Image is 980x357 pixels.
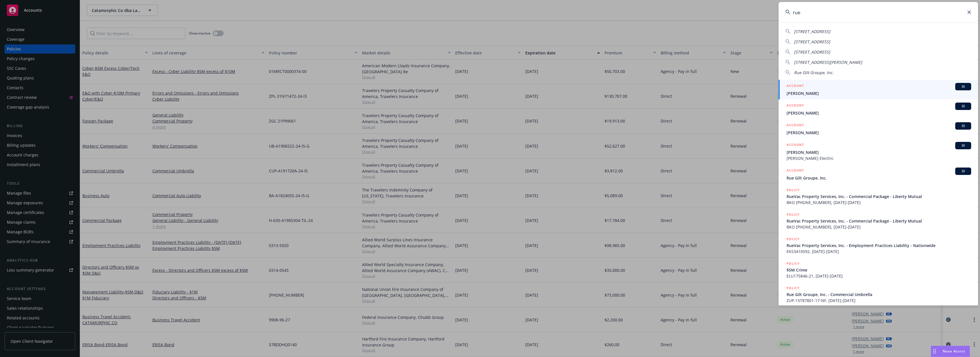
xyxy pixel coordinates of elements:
div: Drag to move [931,346,938,357]
span: [STREET_ADDRESS][PERSON_NAME] [794,60,862,65]
span: [PERSON_NAME] [787,110,971,116]
span: BKO [PHONE_NUMBER], [DATE]-[DATE] [787,224,971,230]
span: [STREET_ADDRESS] [794,39,830,44]
h5: POLICY [787,212,800,217]
h5: ACCOUNT [787,122,804,129]
span: BI [957,84,969,89]
span: BI [957,143,969,148]
span: ELU175846-21, [DATE]-[DATE] [787,273,971,279]
a: ACCOUNTBI[PERSON_NAME] [779,119,978,139]
a: ACCOUNTBI[PERSON_NAME][PERSON_NAME] Electric [779,139,978,164]
a: ACCOUNTBIRue Gilt Groupe, Inc. [779,164,978,184]
span: RueVac Property Services, Inc. - Employment Practices Liability - Nationwide [787,242,971,248]
a: POLICYRueVac Property Services, Inc. - Employment Practices Liability - NationwideEKS3410592, [DA... [779,233,978,258]
button: Nova Assist [931,346,970,357]
h5: ACCOUNT [787,142,804,149]
h5: POLICY [787,261,800,266]
span: RueVac Property Services, Inc. - Commercial Package - Liberty Mutual [787,193,971,199]
h5: POLICY [787,236,800,242]
span: ZUP-15T87801-17-NF, [DATE]-[DATE] [787,297,971,303]
a: POLICYRueVac Property Services, Inc. - Commercial Package - Liberty MutualBKO [PHONE_NUMBER], [DA... [779,209,978,233]
a: ACCOUNTBI[PERSON_NAME] [779,99,978,119]
span: BI [957,104,969,109]
a: POLICY$5M CrimeELU175846-21, [DATE]-[DATE] [779,258,978,282]
span: EKS3410592, [DATE]-[DATE] [787,248,971,254]
span: Rue Gilt Groupe, Inc. - Commercial Umbrella [787,291,971,297]
span: Nova Assist [943,349,965,354]
span: [PERSON_NAME] [787,130,971,136]
span: BI [957,169,969,174]
span: BI [957,123,969,128]
span: [PERSON_NAME] Electric [787,155,971,161]
a: POLICYRueVac Property Services, Inc. - Commercial Package - Liberty MutualBKO [PHONE_NUMBER], [DA... [779,184,978,209]
a: POLICYRue Gilt Groupe, Inc. - Commercial UmbrellaZUP-15T87801-17-NF, [DATE]-[DATE] [779,282,978,307]
h5: POLICY [787,285,800,291]
h5: ACCOUNT [787,83,804,90]
span: [PERSON_NAME] [787,149,971,155]
h5: ACCOUNT [787,103,804,109]
h5: ACCOUNT [787,168,804,174]
span: [PERSON_NAME] [787,90,971,96]
span: [STREET_ADDRESS] [794,29,830,34]
span: [STREET_ADDRESS] [794,49,830,55]
h5: POLICY [787,187,800,193]
span: $5M Crime [787,267,971,273]
span: BKO [PHONE_NUMBER], [DATE]-[DATE] [787,199,971,205]
a: ACCOUNTBI[PERSON_NAME] [779,80,978,99]
span: Rue Gilt Groupe, Inc. [794,70,834,75]
input: Search... [779,2,978,23]
span: Rue Gilt Groupe, Inc. [787,175,971,181]
span: RueVac Property Services, Inc. - Commercial Package - Liberty Mutual [787,218,971,224]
